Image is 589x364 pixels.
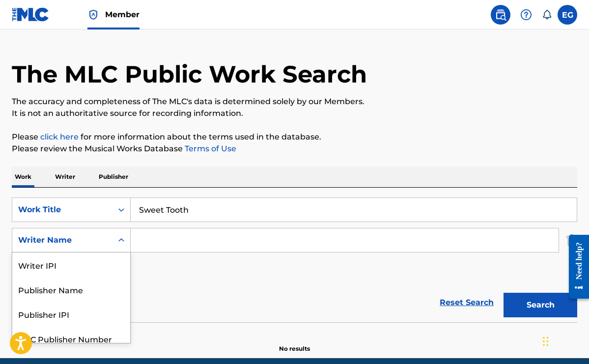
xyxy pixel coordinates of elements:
[87,9,99,21] img: Top Rightsholder
[183,144,236,153] a: Terms of Use
[516,5,536,25] div: Help
[12,197,577,322] form: Search Form
[18,234,107,246] div: Writer Name
[491,5,510,25] a: Public Search
[504,293,577,317] button: Search
[495,9,506,21] img: search
[12,108,577,119] p: It is not an authoritative source for recording information.
[540,317,589,364] iframe: Chat Widget
[96,167,131,187] p: Publisher
[561,226,589,307] iframe: Resource Center
[558,5,577,25] div: User Menu
[105,9,140,20] span: Member
[12,302,130,326] div: Publisher IPI
[12,59,367,89] h1: The MLC Public Work Search
[12,252,130,277] div: Writer IPI
[52,167,78,187] p: Writer
[279,333,310,353] p: No results
[12,326,130,351] div: MLC Publisher Number
[12,277,130,302] div: Publisher Name
[40,132,79,141] a: click here
[12,143,577,155] p: Please review the Musical Works Database
[520,9,532,21] img: help
[435,292,499,313] a: Reset Search
[12,96,577,108] p: The accuracy and completeness of The MLC's data is determined solely by our Members.
[12,131,577,143] p: Please for more information about the terms used in the database.
[12,167,34,187] p: Work
[542,10,552,20] div: Notifications
[18,204,107,216] div: Work Title
[12,7,50,22] img: MLC Logo
[543,327,549,356] div: Drag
